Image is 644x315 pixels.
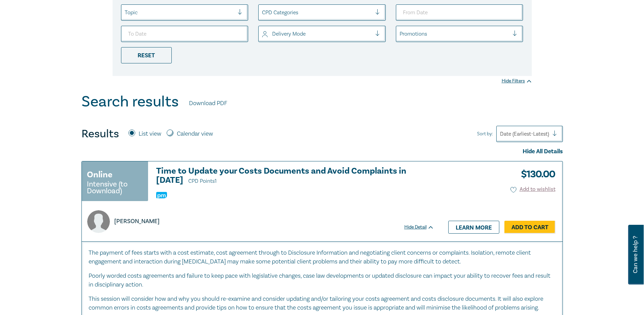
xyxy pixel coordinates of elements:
[177,130,213,138] label: Calendar view
[121,47,172,63] div: Reset
[448,221,499,234] a: Learn more
[81,147,563,156] div: Hide All Details
[516,166,555,182] h3: $ 130.00
[477,130,493,138] span: Sort by:
[81,93,179,111] h1: Search results
[87,210,110,233] img: A8UdDugLQf5CAAAAJXRFWHRkYXRlOmNyZWF0ZQAyMDIxLTA5LTMwVDA5OjEwOjA0KzAwOjAwJDk1UAAAACV0RVh0ZGF0ZTptb...
[156,166,434,186] a: Time to Update your Costs Documents and Avoid Complaints in [DATE] CPD Points1
[262,30,263,38] input: select
[81,127,119,141] h4: Results
[189,99,227,108] a: Download PDF
[500,130,501,138] input: Sort by
[87,181,143,194] small: Intensive (to Download)
[89,272,556,289] p: Poorly worded costs agreements and failure to keep pace with legislative changes, case law develo...
[121,26,248,42] input: To Date
[400,30,401,38] input: select
[89,249,556,266] p: The payment of fees starts with a cost estimate, cost agreement through to Disclosure Information...
[188,178,217,184] span: CPD Points 1
[396,4,523,21] input: From Date
[156,192,167,198] img: Practice Management & Business Skills
[504,221,555,234] a: Add to Cart
[125,9,126,16] input: select
[139,130,161,138] label: List view
[87,169,113,181] h3: Online
[262,9,263,16] input: select
[502,78,532,84] div: Hide Filters
[632,229,639,280] span: Can we help ?
[404,224,442,231] div: Hide Detail
[156,166,434,186] h3: Time to Update your Costs Documents and Avoid Complaints in [DATE]
[89,295,556,312] p: This session will consider how and why you should re-examine and consider updating and/or tailori...
[114,217,160,226] p: [PERSON_NAME]
[510,185,555,193] button: Add to wishlist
